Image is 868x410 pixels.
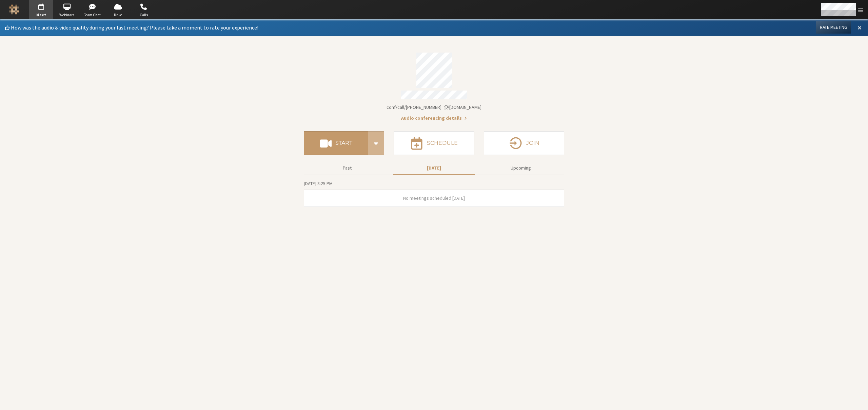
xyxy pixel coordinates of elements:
span: No meetings scheduled [DATE] [403,195,465,201]
div: Start conference options [368,131,384,155]
button: Past [306,162,388,174]
button: Copy my meeting room linkCopy my meeting room link [387,104,481,111]
span: Webinars [55,12,79,18]
button: Audio conferencing details [401,115,467,122]
span: Team Chat [81,12,104,18]
span: [DATE] 8:25 PM [304,180,333,187]
section: Account details [304,48,564,122]
button: Upcoming [480,162,562,174]
span: Meet [29,12,53,18]
h4: Start [335,140,352,146]
h4: Join [526,140,539,146]
span: Calls [132,12,156,18]
button: [DATE] [393,162,475,174]
span: Drive [106,12,130,18]
button: Rate Meeting [816,21,851,34]
button: Start [304,131,368,155]
button: Join [484,131,564,155]
span: How was the audio & video quality during your last meeting? Please take a moment to rate your exp... [11,24,258,31]
h4: Schedule [427,140,458,146]
button: Schedule [394,131,474,155]
span: Copy my meeting room link [387,104,481,110]
section: Today's Meetings [304,180,564,207]
img: Iotum [9,4,19,15]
